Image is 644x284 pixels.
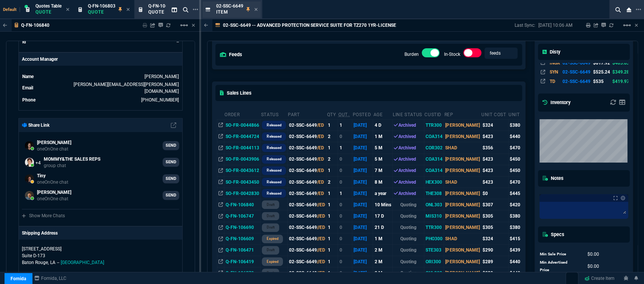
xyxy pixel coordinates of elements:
td: [PERSON_NAME] [444,199,481,210]
td: ORI300 [424,256,444,267]
nx-icon: Search [180,5,191,14]
div: Archived [394,179,423,186]
td: $419.97 [611,77,630,86]
nx-icon: Close Workbench [624,5,634,14]
td: $380 [508,120,537,131]
td: 2 M [373,244,392,256]
span: Q-FN-106840 [148,3,176,9]
div: $423 [483,167,507,174]
td: 02-SSC-6649 [287,233,326,244]
td: HEX300 [424,176,444,187]
td: $380 [508,222,537,233]
td: [DATE] [352,154,373,165]
p: Quote [148,9,176,15]
span: /ED [317,168,324,173]
p: group chat [44,163,100,169]
td: 02-SSC-6649 [287,142,326,154]
p: Quoting [394,213,423,220]
div: $289 [483,258,507,265]
p: draft [267,224,274,230]
a: msbcCompanyName [32,275,69,282]
a: SEND [163,141,179,150]
div: $0 [483,190,507,197]
td: Q-FN-106690 [224,222,260,233]
nx-icon: Open In Opposite Panel [218,134,223,139]
p: draft [267,247,274,253]
td: 1 [327,267,338,279]
td: SYN [549,68,561,77]
p: Item [216,9,243,15]
th: Unit Cost [481,109,508,120]
td: 1 [327,165,338,176]
p: Released [267,179,281,185]
p: MOMMY&THE SALES REPS [44,156,100,163]
th: Status [261,109,287,120]
span: Quotes Table [35,3,61,9]
td: [DATE] [352,210,373,222]
td: $525.24 [592,68,611,77]
td: 5 M [373,154,392,165]
tr: ADVANCED PROTECTION SECURITY SUITE FOR TZ270 1YR [539,68,644,77]
p: Released [267,167,281,173]
span: //ED [317,202,325,207]
h5: Notes [543,175,564,182]
td: SHAD [444,142,481,154]
td: $439 [508,244,537,256]
p: draft [267,213,274,219]
h5: Specs [543,231,564,238]
th: Part [287,109,326,120]
nx-icon: Open In Opposite Panel [218,213,223,219]
td: $380 [508,210,537,222]
span: 0 [587,252,599,257]
div: Archived [394,167,423,174]
td: 1 M [373,233,392,244]
p: 02-SSC-6649 -- ADVANCED PROTECTION SERVICE SUITE FOR TZ270 1YR-LICENSE [223,22,396,28]
td: MIS310 [424,210,444,222]
a: Create Item [581,273,618,284]
span: //ED [317,225,325,230]
td: COA314 [424,154,444,165]
span: -- [57,260,59,265]
td: STE303 [424,244,444,256]
td: SO-FR-0044113 [224,142,260,154]
p: [STREET_ADDRESS] [22,246,179,252]
nx-icon: Open In Opposite Panel [218,247,223,253]
td: 0 [338,165,352,176]
td: 10 Mins [373,199,392,210]
span: Phone [22,97,35,103]
p: Released [267,156,281,162]
span: /ED [317,123,324,128]
span: [GEOGRAPHIC_DATA] [61,260,104,265]
p: Suite D-173 [22,252,179,259]
nx-icon: Open New Tab [636,6,641,13]
td: 2 M [373,267,392,279]
p: Released [267,122,281,128]
td: 1 [338,120,352,131]
nx-icon: Open In Opposite Panel [218,157,223,162]
div: $305 [483,213,507,220]
span: /ED [317,191,324,196]
span: Email [22,85,33,91]
p: Last Sync: [515,22,538,28]
div: In-Stock [463,48,481,60]
td: SHAD [444,233,481,244]
label: Burden [404,51,419,57]
span: Baton Rouge, [22,260,49,265]
td: SO-FR-0044724 [224,131,260,142]
td: SO-FR-0043906 [224,154,260,165]
th: Unit Price [508,109,537,120]
nx-icon: Close Tab [126,7,130,13]
td: [PERSON_NAME] [444,120,481,131]
td: 1 [327,244,338,256]
div: $324 [483,122,507,129]
tr: undefined [22,38,179,46]
h5: Inventory [543,99,570,106]
td: 02-SSC-6649 [287,244,326,256]
p: expired [267,259,278,265]
nx-icon: Open In Opposite Panel [218,236,223,241]
span: //ED [317,236,325,241]
td: SO-FR-0043450 [224,176,260,187]
td: [DATE] [352,199,373,210]
td: 1 M [373,131,392,142]
td: $450 [508,154,537,165]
